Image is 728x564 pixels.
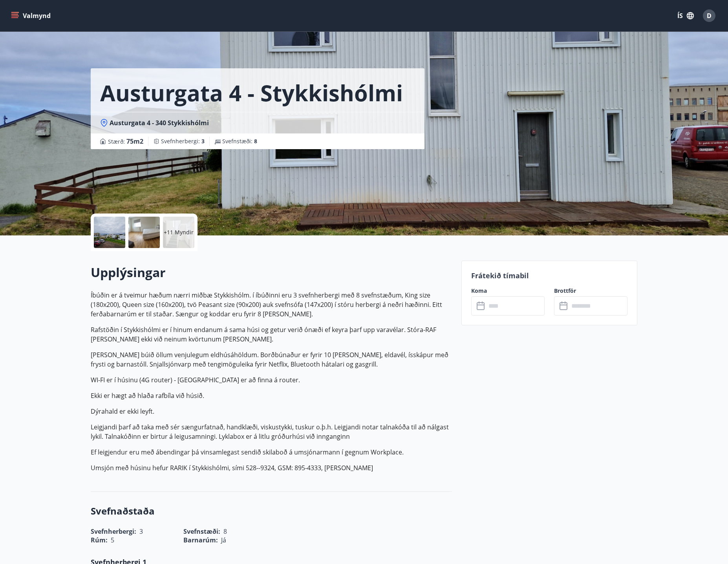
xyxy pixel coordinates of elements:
[91,264,452,281] h2: Upplýsingar
[700,6,719,25] button: D
[91,447,452,457] p: Ef leigjendur eru með ábendingar þá vinsamlegast sendið skilaboð á umsjónarmann í gegnum Workplace.
[108,137,143,146] span: Stærð :
[164,228,194,236] p: +11 Myndir
[222,137,257,145] span: Svefnstæði :
[91,407,452,416] p: Dýrahald er ekki leyft.
[91,504,452,518] h3: Svefnaðstaða
[91,290,452,319] p: Íbúðin er á tveimur hæðum nærri miðbæ Stykkishólm. í íbúðinni eru 3 svefnherbergi með 8 svefnstæð...
[183,536,218,544] span: Barnarúm :
[254,137,257,145] span: 8
[91,422,452,441] p: Leigjandi þarf að taka með sér sængurfatnað, handklæði, viskustykki, tuskur o.þ.h. Leigjandi nota...
[707,11,712,20] span: D
[111,536,114,544] span: 5
[221,536,226,544] span: Já
[91,375,452,385] p: WI-FI er í húsinu (4G router) - [GEOGRAPHIC_DATA] er að finna á router.
[471,270,627,281] p: Frátekið tímabil
[201,137,205,145] span: 3
[471,287,545,295] label: Koma
[91,391,452,400] p: Ekki er hægt að hlaða rafbíla við húsið.
[9,9,54,23] button: menu
[126,137,143,146] span: 75 m2
[110,119,209,127] span: Austurgata 4 - 340 Stykkishólmi
[161,137,205,145] span: Svefnherbergi :
[91,350,452,369] p: [PERSON_NAME] búið öllum venjulegum eldhúsáhöldum. Borðbúnaður er fyrir 10 [PERSON_NAME], eldavél...
[554,287,627,295] label: Brottför
[673,9,698,23] button: ÍS
[91,325,452,344] p: Rafstöðin í Stykkishólmi er í hinum endanum á sama húsi og getur verið ónæði ef keyra þarf upp va...
[100,78,403,108] h1: Austurgata 4 - Stykkishólmi
[91,536,108,544] span: Rúm :
[91,463,452,473] p: Umsjón með húsinu hefur RARIK í Stykkishólmi, sími 528--9324, GSM: 895-4333, [PERSON_NAME]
